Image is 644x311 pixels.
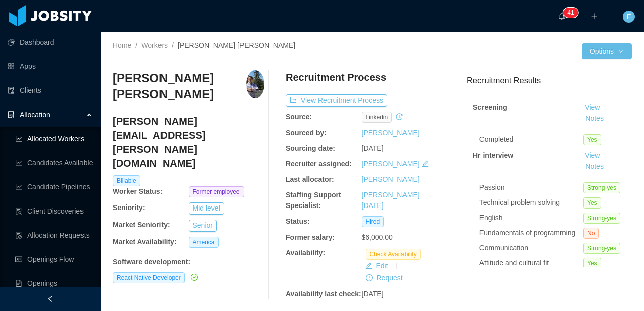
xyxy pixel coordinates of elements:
[286,144,335,152] b: Sourcing date:
[15,249,93,269] a: icon: idcardOpenings Flow
[286,217,309,225] b: Status:
[479,213,583,223] div: English
[15,201,93,221] a: icon: file-searchClient Discoveries
[479,243,583,253] div: Communication
[141,41,168,49] a: Workers
[189,273,198,281] a: icon: check-circle
[15,129,93,149] a: icon: line-chartAllocated Workers
[8,80,93,100] a: icon: auditClients
[113,221,170,229] b: Market Seniority:
[361,260,392,272] button: icon: editEdit
[113,238,177,246] b: Market Availability:
[113,70,246,103] h3: [PERSON_NAME] [PERSON_NAME]
[362,290,384,298] span: [DATE]
[178,41,295,49] span: [PERSON_NAME] [PERSON_NAME]
[473,103,507,111] strong: Screening
[8,56,93,76] a: icon: appstoreApps
[286,96,387,105] a: icon: exportView Recruitment Process
[583,228,599,239] span: No
[583,258,601,269] span: Yes
[479,182,583,193] div: Passion
[362,233,393,241] span: $6,000.00
[362,272,407,284] button: icon: exclamation-circleRequest
[571,8,574,18] p: 1
[191,274,198,281] i: icon: check-circle
[591,13,598,20] i: icon: plus
[479,134,583,145] div: Completed
[286,191,341,210] b: Staffing Support Specialist:
[581,151,603,159] a: View
[362,175,420,183] a: [PERSON_NAME]
[396,113,403,120] i: icon: history
[15,273,93,293] a: icon: file-textOpenings
[362,144,384,152] span: [DATE]
[189,220,217,232] button: Senior
[286,129,327,137] b: Sourced by:
[286,160,352,168] b: Recruiter assigned:
[286,233,335,241] b: Former salary:
[135,41,137,49] span: /
[558,13,566,20] i: icon: bell
[581,103,603,111] a: View
[627,11,631,23] span: F
[362,160,420,168] a: [PERSON_NAME]
[8,111,15,118] i: icon: solution
[362,112,392,123] span: linkedin
[172,41,174,49] span: /
[567,8,571,18] p: 4
[362,216,384,227] span: Hired
[8,32,93,52] a: icon: pie-chartDashboard
[113,187,163,195] b: Worker Status:
[583,134,601,145] span: Yes
[479,228,583,238] div: Fundamentals of programming
[113,175,140,186] span: Billable
[286,70,386,84] h4: Recruitment Process
[246,70,264,98] img: a25a98bd-e408-4078-993f-748a20197abe_665a4888716e6-400w.png
[583,243,620,254] span: Strong-yes
[563,8,578,18] sup: 41
[286,113,312,121] b: Source:
[20,111,50,119] span: Allocation
[286,290,361,298] b: Availability last check:
[479,258,583,268] div: Attitude and cultural fit
[15,225,93,245] a: icon: file-doneAllocation Requests
[15,177,93,197] a: icon: line-chartCandidate Pipelines
[362,129,420,137] a: [PERSON_NAME]
[113,41,131,49] a: Home
[583,197,601,209] span: Yes
[473,151,513,159] strong: Hr interview
[113,258,190,266] b: Software development :
[583,182,620,193] span: Strong-yes
[286,94,387,107] button: icon: exportView Recruitment Process
[113,114,264,170] h4: [PERSON_NAME][EMAIL_ADDRESS][PERSON_NAME][DOMAIN_NAME]
[422,160,429,167] i: icon: edit
[15,153,93,173] a: icon: line-chartCandidates Available
[582,43,632,59] button: Optionsicon: down
[479,197,583,208] div: Technical problem solving
[113,272,185,283] span: React Native Developer
[286,175,334,183] b: Last allocator:
[583,213,620,224] span: Strong-yes
[581,113,608,125] button: Notes
[467,74,632,87] h3: Recruitment Results
[189,186,244,197] span: Former employee
[286,249,325,257] b: Availability:
[581,161,608,173] button: Notes
[189,202,224,215] button: Mid level
[113,203,145,212] b: Seniority:
[189,237,219,248] span: America
[362,191,420,210] a: [PERSON_NAME][DATE]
